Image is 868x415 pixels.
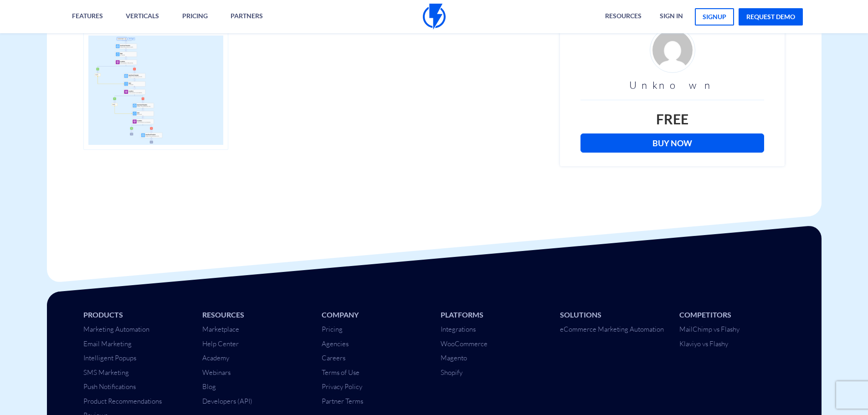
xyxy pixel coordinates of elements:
[322,354,345,362] a: Careers
[83,310,189,320] li: Products
[560,310,666,320] li: Solutions
[580,133,764,153] a: Buy Now
[441,339,488,348] a: WooCommerce
[441,368,462,377] a: Shopify
[83,397,162,405] a: Product Recommendations
[83,339,132,348] a: Email Marketing
[322,310,427,320] li: Company
[83,382,136,391] a: Push Notifications
[83,354,136,362] a: Intelligent Popups
[580,109,764,129] div: Free
[441,310,546,320] li: Platforms
[202,368,231,377] a: Webinars
[202,325,239,333] a: Marketplace
[739,8,803,26] a: request demo
[560,325,664,333] a: eCommerce Marketing Automation
[322,368,360,377] a: Terms of Use
[202,354,229,362] a: Academy
[322,325,343,333] a: Pricing
[650,27,695,73] img: d4fe36f24926ae2e6254bfc5557d6d03
[83,368,129,377] a: SMS Marketing
[679,339,728,348] a: Klaviyo vs Flashy
[202,382,216,391] a: Blog
[322,397,363,405] a: Partner Terms
[695,8,734,26] a: signup
[322,339,349,348] a: Agencies
[679,325,740,333] a: MailChimp vs Flashy
[83,325,149,333] a: Marketing Automation
[441,354,467,362] a: Magento
[202,310,308,320] li: Resources
[202,397,252,405] a: Developers (API)
[679,310,785,320] li: Competitors
[202,339,239,348] a: Help Center
[441,325,476,333] a: Integrations
[580,80,764,91] h3: Unknown
[322,382,362,391] a: Privacy Policy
